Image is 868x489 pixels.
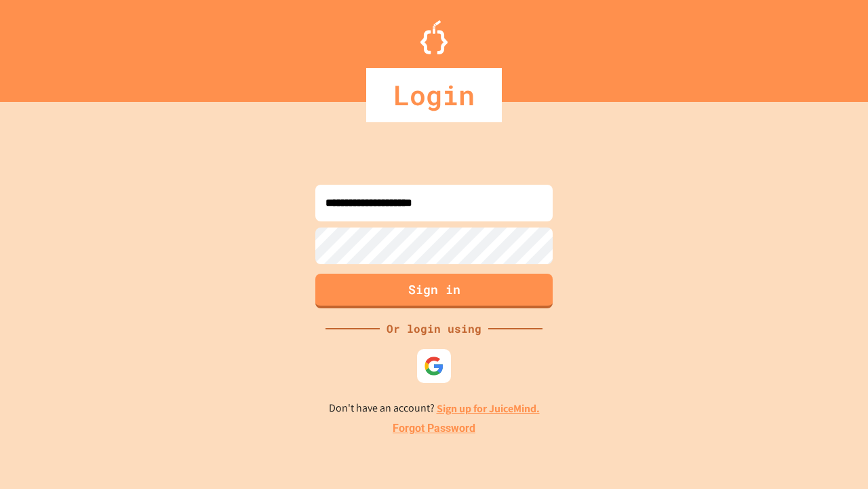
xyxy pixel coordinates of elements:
div: Login [366,68,502,122]
img: Logo.svg [420,20,448,54]
button: Sign in [315,274,553,308]
div: Or login using [380,321,488,337]
img: google-icon.svg [424,356,444,376]
a: Forgot Password [393,420,475,437]
p: Don't have an account? [329,400,540,417]
a: Sign up for JuiceMind. [437,401,540,416]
